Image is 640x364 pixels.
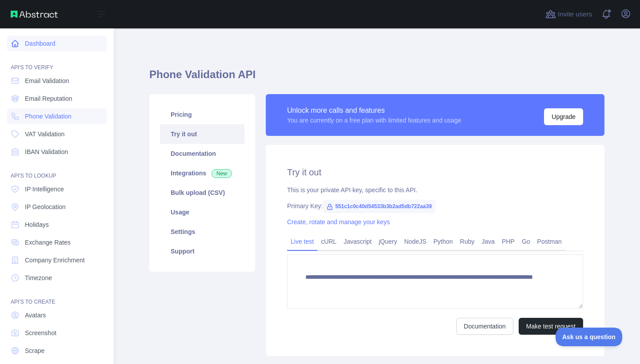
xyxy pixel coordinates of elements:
span: Avatars [25,311,46,320]
a: Ruby [456,234,478,249]
span: Exchange Rates [25,238,71,247]
span: Holidays [25,220,49,229]
a: Bulk upload (CSV) [160,183,244,202]
a: Usage [160,202,244,222]
a: Create, rotate and manage your keys [287,218,390,226]
span: 551c1c0c40d54533b3b2ad5db722aa39 [323,200,436,213]
a: Go [518,234,534,249]
a: Javascript [340,234,375,249]
a: Pricing [160,105,244,124]
div: Primary Key: [287,202,583,210]
a: Integrations New [160,163,244,183]
a: Scrape [7,343,107,359]
span: Company Enrichment [25,256,85,265]
a: Live test [287,234,317,249]
div: API'S TO VERIFY [7,53,107,71]
div: API'S TO LOOKUP [7,162,107,179]
a: Company Enrichment [7,252,107,268]
iframe: Toggle Customer Support [556,328,622,346]
img: Abstract API [11,11,58,18]
a: PHP [498,234,518,249]
span: IP Intelligence [25,185,64,194]
a: Documentation [160,144,244,163]
a: Postman [534,234,565,249]
span: Screenshot [25,328,56,337]
a: Python [430,234,456,249]
a: IP Intelligence [7,181,107,197]
a: jQuery [375,234,400,249]
a: Avatars [7,307,107,323]
a: Support [160,241,244,261]
span: Invite users [558,9,592,20]
span: Timezone [25,273,52,282]
a: Email Reputation [7,91,107,107]
span: Email Reputation [25,94,72,103]
div: This is your private API key, specific to this API. [287,186,583,194]
a: cURL [317,234,340,249]
span: IP Geolocation [25,202,66,211]
button: Make test request [519,318,583,335]
div: API'S TO CREATE [7,288,107,305]
a: Timezone [7,270,107,286]
a: Try it out [160,124,244,144]
a: NodeJS [400,234,430,249]
span: New [212,169,232,178]
span: Phone Validation [25,112,72,121]
span: IBAN Validation [25,147,68,156]
a: Java [478,234,499,249]
a: Exchange Rates [7,234,107,250]
a: Settings [160,222,244,241]
a: Phone Validation [7,108,107,124]
a: IBAN Validation [7,144,107,160]
a: VAT Validation [7,126,107,142]
div: Unlock more calls and features [287,105,461,116]
a: Documentation [456,318,513,335]
a: Dashboard [7,36,107,51]
button: Invite users [544,7,594,21]
h2: Try it out [287,166,583,178]
h1: Phone Validation API [149,67,604,89]
a: Email Validation [7,73,107,89]
a: IP Geolocation [7,199,107,215]
div: You are currently on a free plan with limited features and usage [287,116,461,125]
span: VAT Validation [25,130,64,138]
span: Scrape [25,346,44,355]
button: Upgrade [544,108,583,125]
span: Email Validation [25,76,69,85]
a: Holidays [7,217,107,233]
a: Screenshot [7,325,107,341]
